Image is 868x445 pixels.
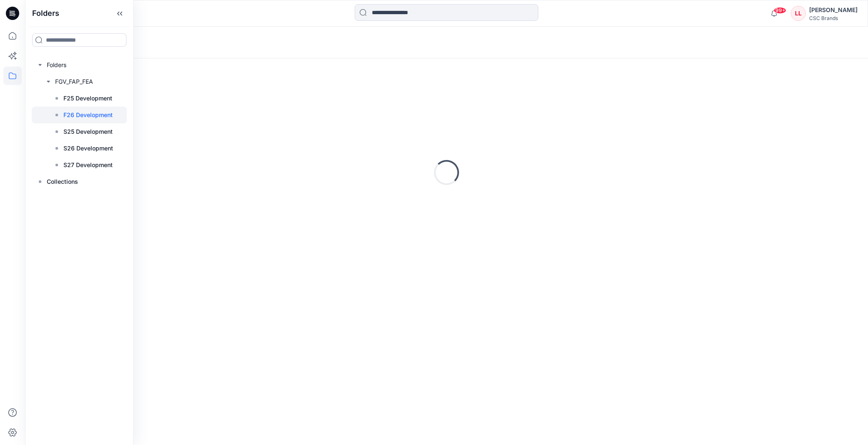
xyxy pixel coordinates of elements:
p: F26 Development [63,110,113,120]
div: CSC Brands [809,15,858,21]
div: LL [791,6,806,21]
p: S25 Development [63,127,113,137]
p: F25 Development [63,93,112,103]
p: S26 Development [63,143,113,153]
span: 99+ [774,7,786,14]
p: Collections [47,177,78,187]
p: S27 Development [63,160,113,170]
div: [PERSON_NAME] [809,5,858,15]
